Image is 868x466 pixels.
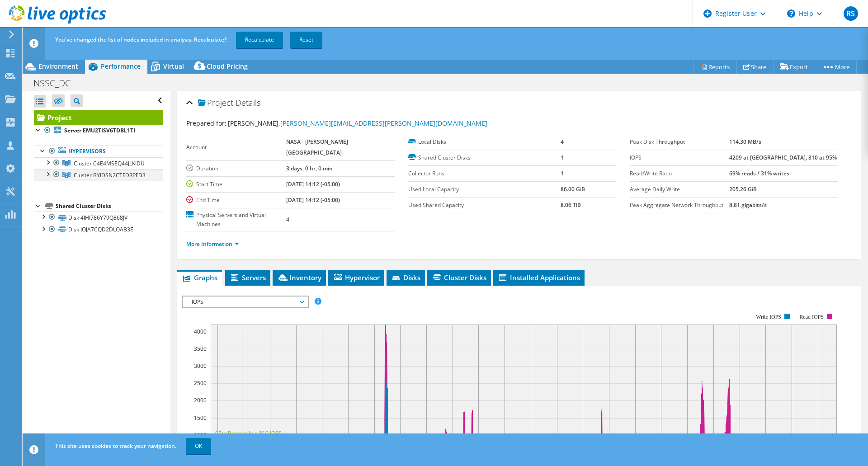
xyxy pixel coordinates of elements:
[729,138,761,146] b: 114.30 MB/s
[34,125,163,137] a: Server EMU2TISV6TDBL1TI
[736,60,774,74] a: Share
[194,414,207,422] text: 1500
[286,165,333,172] b: 3 days, 0 hr, 0 min
[55,36,226,43] span: You've changed the list of nodes included in analysis. Recalculate?
[408,201,561,210] label: Used Shared Capacity
[561,185,585,193] b: 86.00 GiB
[277,273,321,282] span: Inventory
[800,314,824,320] text: Read IOPS
[561,169,564,177] b: 1
[186,143,286,152] label: Account
[186,164,286,173] label: Duration
[34,110,163,125] a: Project
[630,201,729,210] label: Peak Aggregate Network Throughput
[186,180,286,189] label: Start Time
[198,99,233,108] span: Project
[844,6,858,21] span: RS
[34,169,163,181] a: Cluster BYIDSN2CTFDRPFD3
[630,169,729,178] label: Read/Write Ratio
[280,119,487,127] a: [PERSON_NAME][EMAIL_ADDRESS][PERSON_NAME][DOMAIN_NAME]
[163,62,184,71] span: Virtual
[729,154,837,161] b: 4209 at [GEOGRAPHIC_DATA], 810 at 95%
[64,127,135,134] b: Server EMU2TISV6TDBL1TI
[194,328,207,335] text: 4000
[561,201,581,209] b: 8.06 TiB
[286,138,348,156] b: NASA - [PERSON_NAME][GEOGRAPHIC_DATA]
[74,160,145,167] span: Cluster C4E4MSEQ44JLKIDU
[408,169,561,178] label: Collector Runs
[290,32,322,48] a: Reset
[29,78,85,88] h1: NSSC_DC
[34,224,163,235] a: Disk JOJA7CQD2DLOAB3E
[215,429,282,437] text: 95th Percentile = 810 IOPS
[194,345,207,353] text: 3500
[286,196,340,204] b: [DATE] 14:12 (-05:00)
[498,273,580,282] span: Installed Applications
[34,157,163,169] a: Cluster C4E4MSEQ44JLKIDU
[187,297,303,307] span: IOPS
[194,396,207,404] text: 2000
[182,273,217,282] span: Graphs
[186,119,226,127] label: Prepared for:
[56,201,163,212] div: Shared Cluster Disks
[693,60,737,74] a: Reports
[236,97,260,108] span: Details
[729,185,757,193] b: 205.26 GiB
[74,171,146,179] span: Cluster BYIDSN2CTFDRPFD3
[630,153,729,162] label: IOPS
[194,362,207,370] text: 3000
[38,62,78,71] span: Environment
[391,273,420,282] span: Disks
[408,153,561,162] label: Shared Cluster Disks
[630,185,729,194] label: Average Daily Write
[186,438,211,454] a: OK
[286,180,340,188] b: [DATE] 14:12 (-05:00)
[756,314,781,320] text: Write IOPS
[729,169,789,177] b: 69% reads / 31% writes
[286,216,289,223] b: 4
[34,212,163,223] a: Disk 4IHI786Y79Q868JV
[194,431,207,439] text: 1000
[432,273,486,282] span: Cluster Disks
[561,154,564,161] b: 1
[228,119,487,127] span: [PERSON_NAME],
[630,137,729,146] label: Peak Disk Throughput
[230,273,266,282] span: Servers
[561,138,564,146] b: 4
[194,379,207,387] text: 2500
[787,9,795,18] svg: \n
[773,60,815,74] a: Export
[408,137,561,146] label: Local Disks
[815,60,857,74] a: More
[408,185,561,194] label: Used Local Capacity
[236,32,283,48] a: Recalculate
[729,201,767,209] b: 8.81 gigabits/s
[207,62,248,71] span: Cloud Pricing
[333,273,380,282] span: Hypervisor
[186,196,286,205] label: End Time
[101,62,141,71] span: Performance
[34,146,163,157] a: Hypervisors
[186,211,286,229] label: Physical Servers and Virtual Machines
[186,240,239,248] a: More Information
[55,442,176,450] span: This site uses cookies to track your navigation.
